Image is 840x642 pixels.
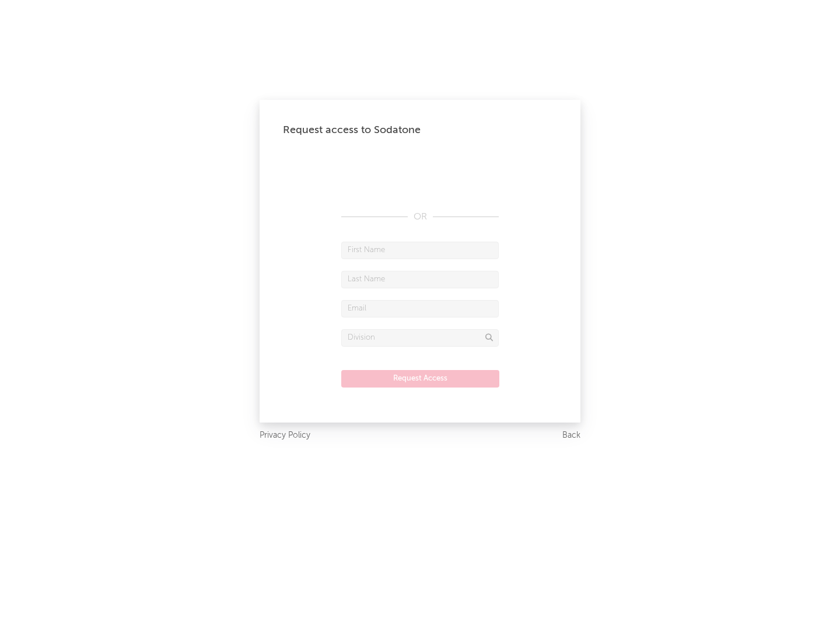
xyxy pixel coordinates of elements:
button: Request Access [341,370,499,388]
input: Division [341,329,499,347]
input: First Name [341,242,499,259]
input: Email [341,300,499,317]
a: Privacy Policy [260,428,310,443]
div: Request access to Sodatone [283,123,557,137]
div: OR [341,210,499,224]
input: Last Name [341,271,499,288]
a: Back [562,428,580,443]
